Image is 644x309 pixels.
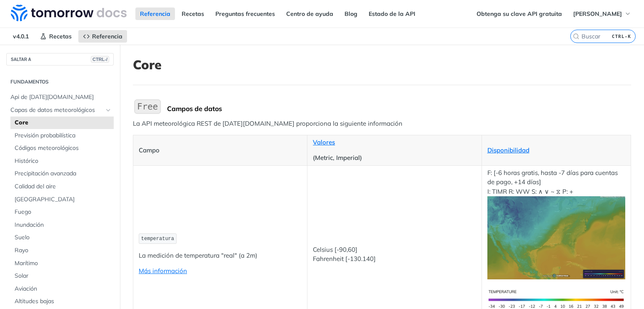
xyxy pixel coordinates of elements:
p: F: [-6 horas gratis, hasta -7 días para cuentas de pago, +14 días] I: TIMR R: WW S: ∧ ∨ ~ ⧖ P: + [487,168,626,279]
img: Tomorrow.io Weather API Docs [11,5,127,21]
kbd: CTRL-K [610,32,633,41]
span: Aviación [15,285,112,293]
a: Códigos meteorológicos [10,142,114,154]
button: SALTAR ACTRL-/ [6,53,114,66]
p: La medición de temperatura "real" (a 2m) [139,251,302,261]
a: Altitudes bajas [10,295,114,308]
a: Calidad del aire [10,180,114,193]
span: Capas de datos meteorológicos [10,106,103,114]
img: temperature [487,196,626,279]
span: CTRL-/ [91,56,109,63]
a: Suelo [10,231,114,244]
span: Previsión probabilística [15,132,112,140]
div: Campos de datos [167,104,631,113]
span: Expand image [487,295,626,303]
a: Rayo [10,244,114,257]
a: Fuego [10,206,114,218]
a: Inundación [10,219,114,231]
a: Más información [139,267,187,275]
a: Recetas [35,30,76,43]
a: Valores [313,138,335,146]
a: Aviación [10,283,114,295]
span: Rayo [15,246,112,255]
a: Solar [10,270,114,282]
p: Campo [139,146,302,155]
a: Referencia [78,30,127,43]
p: La API meteorológica REST de [DATE][DOMAIN_NAME] proporciona la siguiente información [133,119,631,129]
p: Celsius [-90,60] Fahrenheit [-130.140] [313,245,476,264]
span: Solar [15,272,112,280]
span: Api de [DATE][DOMAIN_NAME] [10,93,112,101]
span: Referencia [92,33,122,40]
h1: Core [133,57,631,72]
a: Recetas [177,8,209,20]
span: Core [15,119,112,127]
span: Histórico [15,157,112,165]
button: [PERSON_NAME] [569,8,636,20]
a: Obtenga su clave API gratuita [472,8,567,20]
span: temperatura [141,236,174,242]
a: Api de [DATE][DOMAIN_NAME] [6,91,114,104]
a: Centro de ayuda [282,8,338,20]
a: Estado de la API [364,8,420,20]
a: Histórico [10,155,114,167]
button: Hide subpages for Weather Data Layers [105,107,112,114]
span: [GEOGRAPHIC_DATA] [15,195,112,204]
p: (Metric, Imperial) [313,153,476,163]
a: Preguntas frecuentes [211,8,280,20]
span: Expand image [487,233,626,241]
span: Calidad del aire [15,182,112,191]
span: Suelo [15,233,112,242]
a: Precipitación avanzada [10,167,114,180]
span: Altitudes bajas [15,297,112,306]
span: Recetas [49,33,72,40]
span: Marítimo [15,259,112,268]
span: Inundación [15,221,112,229]
a: Referencia [135,8,175,20]
a: Previsión probabilística [10,129,114,142]
a: Marítimo [10,257,114,270]
span: Códigos meteorológicos [15,144,112,152]
a: Core [10,117,114,129]
a: Disponibilidad [487,146,529,154]
a: Capas de datos meteorológicosHide subpages for Weather Data Layers [6,104,114,117]
a: Blog [340,8,362,20]
span: [PERSON_NAME] [573,10,622,18]
span: Fuego [15,208,112,216]
a: [GEOGRAPHIC_DATA] [10,193,114,206]
span: Precipitación avanzada [15,170,112,178]
span: v4.0.1 [8,30,33,43]
h2: Fundamentos [6,78,114,86]
svg: Search [573,33,579,40]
